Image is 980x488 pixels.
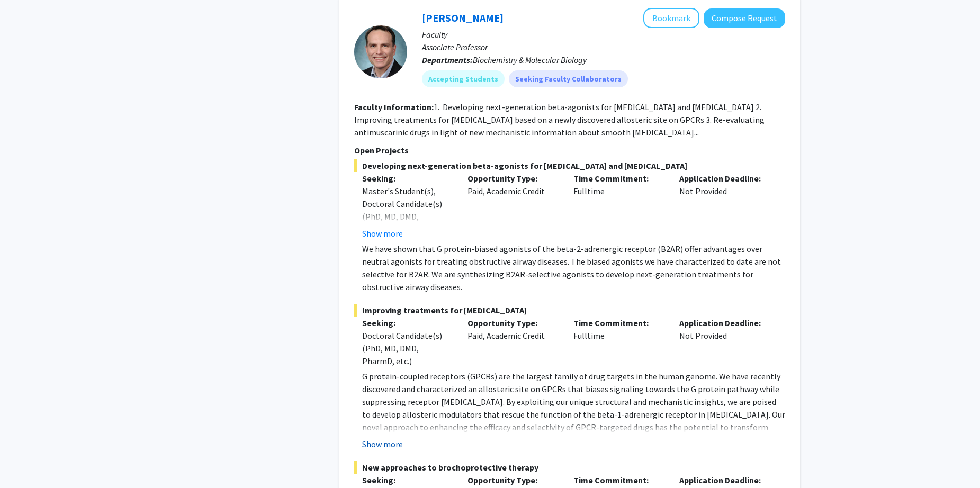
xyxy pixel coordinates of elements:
p: Associate Professor [422,41,785,53]
p: Opportunity Type: [467,317,558,329]
span: New approaches to brochoprotective therapy [354,461,785,474]
button: Show more [362,438,403,450]
p: Faculty [422,28,785,41]
p: Application Deadline: [679,474,769,486]
iframe: Chat [8,440,45,480]
p: Seeking: [362,172,452,185]
span: Developing next-generation beta-agonists for [MEDICAL_DATA] and [MEDICAL_DATA] [354,159,785,172]
fg-read-more: 1. Developing next-generation beta-agonists for [MEDICAL_DATA] and [MEDICAL_DATA] 2. Improving tr... [354,102,765,138]
div: Fulltime [565,317,671,367]
p: Open Projects [354,144,785,157]
a: [PERSON_NAME] [422,11,504,24]
p: Opportunity Type: [467,474,558,486]
div: Paid, Academic Credit [460,172,565,240]
div: Doctoral Candidate(s) (PhD, MD, DMD, PharmD, etc.) [362,329,452,367]
button: Add Charles Scott to Bookmarks [643,8,699,28]
span: Improving treatments for [MEDICAL_DATA] [354,304,785,317]
p: Opportunity Type: [467,172,558,185]
div: Fulltime [565,172,671,240]
p: G protein-coupled receptors (GPCRs) are the largest family of drug targets in the human genome. W... [362,370,785,446]
mat-chip: Seeking Faculty Collaborators [509,70,628,87]
div: Master's Student(s), Doctoral Candidate(s) (PhD, MD, DMD, PharmD, etc.) [362,185,452,236]
span: Biochemistry & Molecular Biology [473,55,587,65]
div: Not Provided [671,317,777,367]
div: Not Provided [671,172,777,240]
button: Compose Request to Charles Scott [704,8,785,28]
button: Show more [362,227,403,240]
b: Faculty Information: [354,102,434,112]
p: Time Commitment: [573,317,663,329]
p: Time Commitment: [573,172,663,185]
p: Seeking: [362,317,452,329]
div: Paid, Academic Credit [460,317,565,367]
mat-chip: Accepting Students [422,70,505,87]
b: Departments: [422,55,473,65]
p: Seeking: [362,474,452,486]
p: Application Deadline: [679,317,769,329]
p: Time Commitment: [573,474,663,486]
p: We have shown that G protein-biased agonists of the beta-2-adrenergic receptor (B2AR) offer advan... [362,242,785,293]
p: Application Deadline: [679,172,769,185]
